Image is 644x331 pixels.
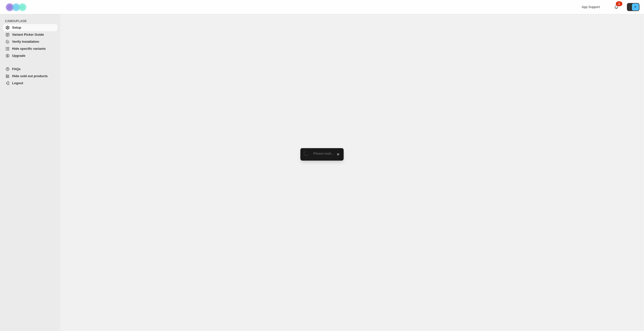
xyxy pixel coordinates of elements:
a: Hide specific variants [3,45,57,52]
span: Variant Picker Guide [12,33,44,36]
a: Setup [3,24,57,31]
span: CAMOUFLAGE [5,19,58,23]
a: Upgrade [3,52,57,59]
a: Hide sold out products [3,73,57,80]
a: Variant Picker Guide [3,31,57,38]
span: Please wait... [313,152,334,155]
span: Upgrade [12,54,25,58]
span: Hide sold out products [12,74,48,78]
div: 1 [616,1,622,6]
a: Logout [3,80,57,87]
img: Camouflage [4,0,29,14]
span: Hide specific variants [12,47,46,51]
button: Avatar with initials P [627,3,639,11]
span: Avatar with initials P [632,4,639,11]
span: App Support [582,5,600,9]
a: 1 [614,5,619,10]
a: FAQs [3,66,57,73]
text: P [634,6,636,9]
span: Verify Installation [12,40,39,43]
span: Logout [12,81,23,85]
span: Setup [12,26,21,29]
a: Verify Installation [3,38,57,45]
span: FAQs [12,67,21,71]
